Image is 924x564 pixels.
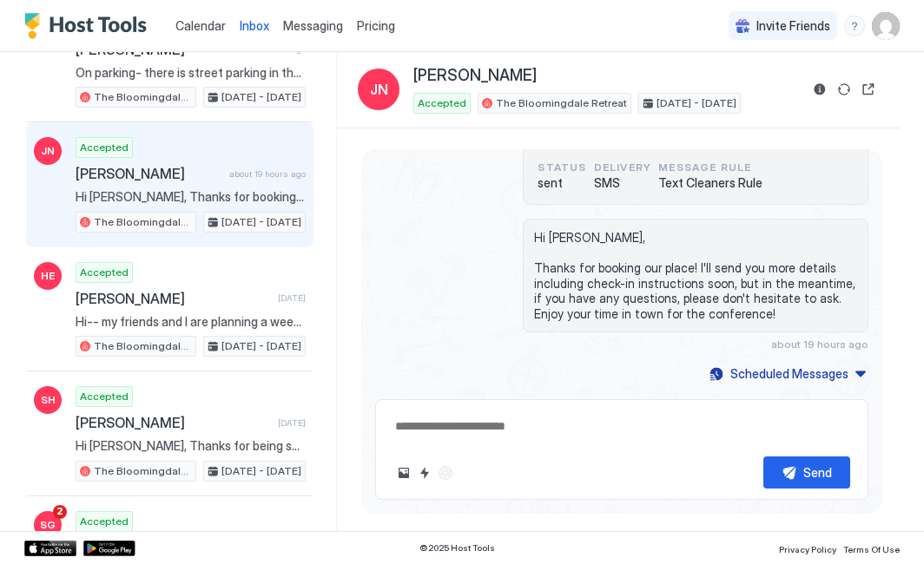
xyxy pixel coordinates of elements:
[843,544,900,554] span: Terms Of Use
[858,79,879,100] button: Open reservation
[779,539,836,557] a: Privacy Policy
[94,463,192,479] span: The Bloomingdale Retreat
[221,338,301,354] span: [DATE] - [DATE]
[41,392,56,408] span: SH
[53,505,67,519] span: 2
[763,456,850,489] button: Send
[76,189,306,205] span: Hi [PERSON_NAME], Thanks for booking our place! I'll send you more details including check-in ins...
[80,265,129,280] span: Accepted
[414,462,435,483] button: Quick reply
[17,505,59,547] iframe: Intercom live chat
[80,140,129,155] span: Accepted
[843,539,900,557] a: Terms Of Use
[370,79,388,100] span: JN
[657,95,736,111] span: [DATE] - [DATE]
[283,16,343,35] a: Messaging
[83,541,135,556] a: Google Play Store
[283,18,343,33] span: Messaging
[24,13,155,39] a: Host Tools Logo
[175,16,226,35] a: Calendar
[278,417,306,429] span: [DATE]
[779,544,836,554] span: Privacy Policy
[413,66,537,86] span: [PERSON_NAME]
[658,175,762,191] span: Text Cleaners Rule
[229,168,306,180] span: about 19 hours ago
[771,338,868,351] span: about 19 hours ago
[357,18,395,34] span: Pricing
[707,362,868,385] button: Scheduled Messages
[80,514,129,529] span: Accepted
[538,175,586,191] span: sent
[834,79,855,100] button: Sync reservation
[594,175,652,191] span: SMS
[844,16,865,36] div: menu
[94,89,192,105] span: The Bloomingdale Retreat
[76,414,271,431] span: [PERSON_NAME]
[80,389,129,404] span: Accepted
[76,165,222,182] span: [PERSON_NAME]
[538,160,586,175] span: status
[730,364,848,383] div: Scheduled Messages
[756,18,830,34] span: Invite Friends
[76,65,306,81] span: On parking- there is street parking in the neighborhood, but be sure to follow the signage. Cars ...
[76,438,306,454] span: Hi [PERSON_NAME], Thanks for being such a great guest and leaving the place so clean. We left you...
[94,338,192,354] span: The Bloomingdale Retreat
[393,462,414,483] button: Upload image
[24,541,76,556] a: App Store
[534,230,857,321] span: Hi [PERSON_NAME], Thanks for booking our place! I'll send you more details including check-in ins...
[240,16,269,35] a: Inbox
[418,95,466,111] span: Accepted
[76,314,306,330] span: Hi-- my friends and I are planning a weekend trip to [GEOGRAPHIC_DATA]
[803,463,832,482] div: Send
[41,143,55,159] span: JN
[76,290,271,307] span: [PERSON_NAME]
[94,214,192,230] span: The Bloomingdale Retreat
[419,542,495,554] span: © 2025 Host Tools
[221,89,301,105] span: [DATE] - [DATE]
[872,12,900,40] div: User profile
[658,160,762,175] span: Message Rule
[175,18,226,33] span: Calendar
[41,268,55,284] span: HE
[809,79,830,100] button: Reservation information
[594,160,652,175] span: Delivery
[496,95,627,111] span: The Bloomingdale Retreat
[240,18,269,33] span: Inbox
[221,214,301,230] span: [DATE] - [DATE]
[221,463,301,479] span: [DATE] - [DATE]
[278,292,306,304] span: [DATE]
